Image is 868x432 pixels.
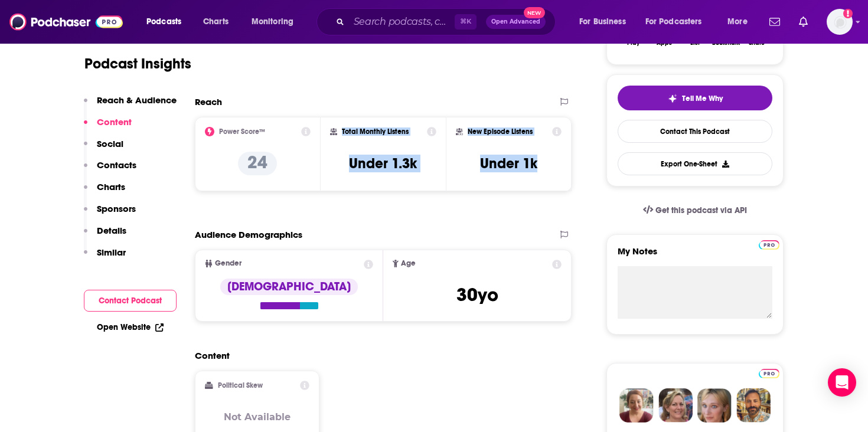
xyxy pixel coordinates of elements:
div: [DEMOGRAPHIC_DATA] [220,279,358,295]
img: Podchaser Pro [759,369,779,378]
span: For Business [579,14,626,30]
p: Details [97,225,126,236]
div: Open Intercom Messenger [828,368,856,397]
button: tell me why sparkleTell Me Why [618,86,772,110]
a: Pro website [759,238,779,250]
span: New [524,7,545,18]
button: open menu [571,12,641,31]
button: Contacts [84,159,136,181]
img: Sydney Profile [619,388,654,423]
span: 30 yo [456,283,498,306]
h2: Total Monthly Listens [342,127,409,136]
a: Pro website [759,367,779,378]
button: Charts [84,181,125,203]
button: open menu [243,12,309,31]
a: Charts [195,12,236,31]
p: Reach & Audience [97,94,177,106]
button: open menu [638,12,719,31]
label: My Notes [618,246,772,266]
a: Contact This Podcast [618,120,772,143]
h2: Audience Demographics [195,229,302,240]
h2: Political Skew [218,381,263,390]
span: Charts [203,14,229,30]
img: Barbara Profile [658,388,693,423]
span: Logged in as derettb [827,9,853,35]
p: Social [97,138,123,149]
h1: Podcast Insights [84,55,191,73]
img: tell me why sparkle [668,94,677,103]
h2: Reach [195,96,222,107]
span: Get this podcast via API [655,205,747,215]
h3: Not Available [224,411,291,423]
button: open menu [138,12,197,31]
h2: Content [195,350,562,361]
p: Sponsors [97,203,136,214]
a: Get this podcast via API [634,196,756,225]
button: Contact Podcast [84,290,177,312]
img: Jon Profile [736,388,771,423]
p: Contacts [97,159,136,171]
p: Charts [97,181,125,192]
button: Similar [84,247,126,269]
h3: Under 1.3k [349,155,417,172]
button: Reach & Audience [84,94,177,116]
span: Age [401,260,416,267]
span: More [727,14,748,30]
span: Tell Me Why [682,94,723,103]
img: Podchaser Pro [759,240,779,250]
a: Show notifications dropdown [765,12,785,32]
span: For Podcasters [645,14,702,30]
span: Open Advanced [491,19,540,25]
p: Content [97,116,132,127]
svg: Add a profile image [843,9,853,18]
div: Search podcasts, credits, & more... [328,8,567,35]
h2: Power Score™ [219,127,265,136]
button: Social [84,138,123,160]
span: Gender [215,260,242,267]
a: Show notifications dropdown [794,12,812,32]
p: Similar [97,247,126,258]
button: open menu [719,12,762,31]
h3: Under 1k [480,155,537,172]
img: Jules Profile [697,388,732,423]
span: Podcasts [146,14,181,30]
h2: New Episode Listens [468,127,533,136]
button: Details [84,225,126,247]
img: User Profile [827,9,853,35]
button: Export One-Sheet [618,152,772,175]
button: Show profile menu [827,9,853,35]
input: Search podcasts, credits, & more... [349,12,455,31]
a: Open Website [97,322,164,332]
button: Sponsors [84,203,136,225]
button: Open AdvancedNew [486,15,546,29]
span: Monitoring [252,14,293,30]
img: Podchaser - Follow, Share and Rate Podcasts [9,11,123,33]
button: Content [84,116,132,138]
p: 24 [238,152,277,175]
span: ⌘ K [455,14,477,30]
